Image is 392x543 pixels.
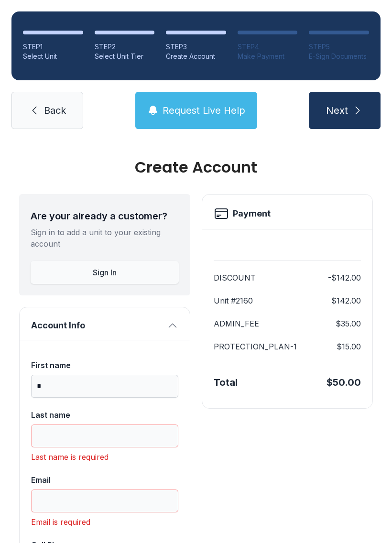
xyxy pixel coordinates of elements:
div: STEP 5 [309,42,369,52]
div: Are your already a customer? [31,209,179,223]
dd: -$142.00 [328,272,361,283]
div: Create Account [166,52,226,61]
h2: Payment [233,207,271,220]
div: Email [31,474,178,486]
dt: ADMIN_FEE [214,318,259,329]
dt: Unit #2160 [214,295,253,306]
div: Last name [31,409,178,421]
span: Request Live Help [163,104,245,117]
div: Last name is required [31,451,178,463]
dt: DISCOUNT [214,272,256,283]
dt: PROTECTION_PLAN-1 [214,341,297,352]
div: Make Payment [238,52,298,61]
div: Email is required [31,516,178,528]
dd: $15.00 [337,341,361,352]
div: Select Unit [23,52,83,61]
span: Sign In [93,267,117,278]
div: STEP 3 [166,42,226,52]
dd: $35.00 [336,318,361,329]
div: STEP 4 [238,42,298,52]
div: STEP 1 [23,42,83,52]
input: Email [31,489,178,512]
div: Sign in to add a unit to your existing account [31,227,179,250]
span: Back [44,104,66,117]
input: Last name [31,424,178,447]
div: Select Unit Tier [95,52,155,61]
div: Create Account [19,160,373,175]
div: $50.00 [327,376,361,389]
dd: $142.00 [331,295,361,306]
div: Total [214,376,238,389]
div: STEP 2 [95,42,155,52]
div: E-Sign Documents [309,52,369,61]
input: First name [31,375,178,398]
span: Account Info [31,319,163,332]
span: Next [326,104,348,117]
button: Account Info [20,307,190,340]
div: First name [31,359,178,371]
